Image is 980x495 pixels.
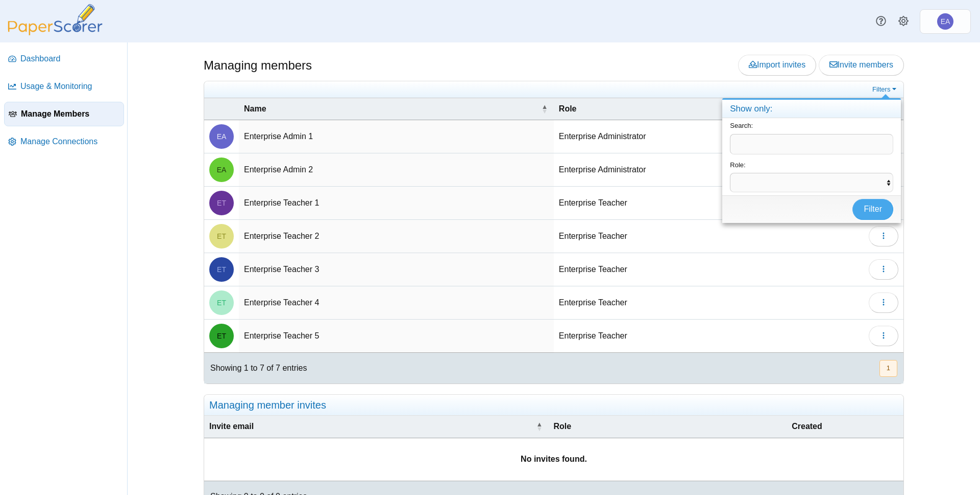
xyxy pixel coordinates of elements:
span: Enterprise Teacher 5 [209,324,234,348]
span: Enterprise Teacher [559,198,627,207]
span: Enterprise Teacher 4 [209,290,234,315]
span: Enterprise Administrator [559,132,646,141]
a: Import invites [738,55,816,75]
td: Enterprise Admin 2 [239,153,554,187]
a: Enterprise Admin 1 [920,9,971,34]
nav: pagination [878,360,897,377]
span: Role [559,104,577,113]
a: Manage Connections [4,129,124,154]
label: Role: [730,161,745,169]
button: 1 [879,360,897,377]
span: Invite members [829,60,893,69]
span: Enterprise Teacher [559,331,627,340]
a: Dashboard [4,47,124,71]
button: Filter [852,199,893,219]
span: Enterprise Teacher 4 [217,299,226,306]
div: Showing 1 to 7 of 7 entries [204,353,307,384]
span: Enterprise Teacher 1 [209,191,234,215]
span: Enterprise Teacher 3 [217,266,226,273]
a: Manage Members [4,102,124,126]
span: Created [792,422,822,431]
span: Enterprise Teacher [559,265,627,274]
span: Dashboard [20,53,120,64]
td: Enterprise Admin 1 [239,120,554,153]
span: Role [554,422,572,431]
span: Enterprise Admin 2 [209,157,234,182]
a: PaperScorer [4,28,106,37]
span: Enterprise Admin 1 [941,18,950,25]
span: Enterprise Administrator [559,165,646,174]
span: Enterprise Admin 2 [217,166,227,173]
span: Enterprise Admin 1 [937,13,953,30]
span: Manage Members [21,108,119,120]
span: Enterprise Admin 1 [209,124,234,149]
a: Usage & Monitoring [4,74,124,99]
span: Name [244,104,266,113]
img: PaperScorer [4,4,106,35]
span: Enterprise Teacher 2 [209,224,234,249]
span: Enterprise Teacher 1 [217,199,226,207]
span: Usage & Monitoring [20,81,120,92]
span: Import invites [749,60,805,69]
td: Enterprise Teacher 3 [239,253,554,286]
a: Filters [870,84,901,95]
span: Invite email [209,422,254,431]
span: Enterprise Teacher 5 [217,332,226,340]
td: Enterprise Teacher 4 [239,286,554,320]
div: Managing member invites [204,395,903,416]
span: Enterprise Teacher 2 [217,233,226,240]
span: Name : Activate to invert sorting [542,98,548,120]
h4: Show only: [722,100,901,119]
a: Invite members [819,55,904,75]
h1: Managing members [204,57,312,74]
span: Manage Connections [20,136,120,147]
b: No invites found. [521,455,587,463]
label: Search: [730,122,753,129]
span: Invite email : Activate to invert sorting [536,416,543,437]
td: Enterprise Teacher 2 [239,220,554,253]
td: Enterprise Teacher 1 [239,187,554,220]
span: Enterprise Admin 1 [217,133,227,140]
span: Filter [864,205,882,213]
span: Enterprise Teacher 3 [209,257,234,282]
span: Enterprise Teacher [559,232,627,240]
span: Enterprise Teacher [559,298,627,307]
td: Enterprise Teacher 5 [239,320,554,353]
